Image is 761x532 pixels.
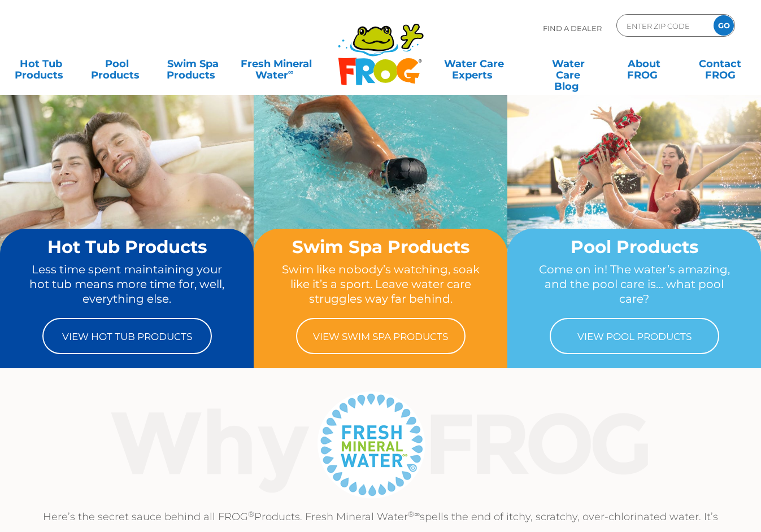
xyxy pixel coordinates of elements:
img: home-banner-swim-spa-short [254,94,507,284]
img: Why Frog [89,388,672,501]
a: Water CareExperts [426,53,522,75]
p: Swim like nobody’s watching, soak like it’s a sport. Leave water care struggles way far behind. [275,262,486,307]
h2: Hot Tub Products [21,237,232,256]
p: Less time spent maintaining your hot tub means more time for, well, everything else. [21,262,232,307]
a: Water CareBlog [539,53,598,75]
h2: Swim Spa Products [275,237,486,256]
h2: Pool Products [529,237,740,256]
input: Zip Code Form [625,18,702,34]
sup: ∞ [288,67,294,76]
sup: ® [248,509,254,518]
a: Fresh MineralWater∞ [239,53,313,75]
a: View Swim Spa Products [296,318,466,354]
sup: ®∞ [408,509,420,518]
a: View Pool Products [550,318,719,354]
a: Hot TubProducts [11,53,71,75]
p: Come on in! The water’s amazing, and the pool care is… what pool care? [529,262,740,307]
a: Swim SpaProducts [163,53,223,75]
input: GO [714,15,734,36]
a: AboutFROG [615,53,674,75]
a: ContactFROG [690,53,750,75]
a: View Hot Tub Products [42,318,212,354]
p: Find A Dealer [543,14,602,42]
a: PoolProducts [87,53,146,75]
img: home-banner-pool-short [507,94,761,284]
